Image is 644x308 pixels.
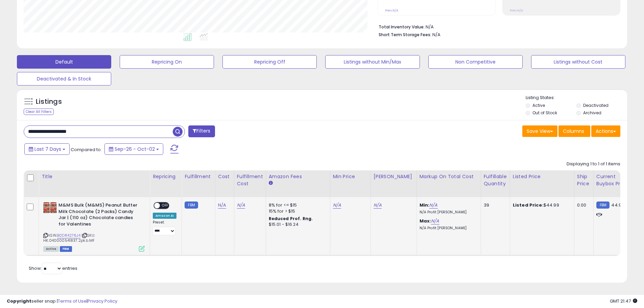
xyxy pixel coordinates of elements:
[7,298,31,304] strong: Copyright
[583,102,609,108] label: Deactivated
[611,202,624,208] span: 44.99
[513,202,569,208] div: $44.99
[17,72,111,86] button: Deactivated & In Stock
[269,222,325,228] div: $15.01 - $16.24
[58,202,141,229] b: M&MS Bulk (M&MS) Peanut Butter Milk Chocolate (2 Packs) Candy Jar | (110 oz) Chocolate candies fo...
[104,143,163,155] button: Sep-26 - Oct-02
[379,32,431,38] b: Short Term Storage Fees:
[153,220,176,235] div: Preset:
[36,97,62,106] h5: Listings
[610,298,637,304] span: 2025-10-10 21:47 GMT
[325,55,420,69] button: Listings without Min/Max
[484,202,505,208] div: 39
[269,202,325,208] div: 8% for <= $15
[429,202,437,209] a: N/A
[43,202,57,213] img: 51-ZsgZJsvL._SL40_.jpg
[269,173,327,180] div: Amazon Fees
[237,202,245,209] a: N/A
[513,173,571,180] div: Listed Price
[431,218,439,224] a: N/A
[532,102,545,108] label: Active
[484,173,507,187] div: Fulfillable Quantity
[532,110,557,116] label: Out of Stock
[563,128,584,135] span: Columns
[591,125,620,137] button: Actions
[43,233,95,243] span: | SKU: HK.040000541837.2pk.b.MF
[513,202,544,208] b: Listed Price:
[583,110,601,116] label: Archived
[379,22,615,30] li: N/A
[43,202,145,251] div: ASIN:
[526,95,627,101] p: Listing States:
[510,8,523,13] small: Prev: N/A
[379,24,425,30] b: Total Inventory Value:
[420,173,478,180] div: Markup on Total Cost
[17,55,111,69] button: Default
[522,125,557,137] button: Save View
[43,246,59,252] span: All listings currently available for purchase on Amazon
[24,109,54,115] div: Clear All Filters
[374,173,414,180] div: [PERSON_NAME]
[428,55,523,69] button: Non Competitive
[120,55,214,69] button: Repricing On
[577,173,591,187] div: Ship Price
[269,208,325,214] div: 15% for > $15
[333,202,341,209] a: N/A
[222,55,317,69] button: Repricing Off
[188,125,215,137] button: Filters
[558,125,590,137] button: Columns
[333,173,368,180] div: Min Price
[153,173,179,180] div: Repricing
[58,298,87,304] a: Terms of Use
[531,55,625,69] button: Listings without Cost
[596,173,631,187] div: Current Buybox Price
[420,226,476,231] p: N/A Profit [PERSON_NAME]
[42,173,147,180] div: Title
[420,202,430,208] b: Min:
[416,170,481,197] th: The percentage added to the cost of goods (COGS) that forms the calculator for Min & Max prices.
[71,146,102,153] span: Compared to:
[153,213,176,219] div: Amazon AI
[567,161,620,167] div: Displaying 1 to 1 of 1 items
[57,233,80,238] a: B0DR4276J4
[29,265,77,271] span: Show: entries
[385,8,398,13] small: Prev: N/A
[374,202,382,209] a: N/A
[269,180,273,186] small: Amazon Fees.
[237,173,263,187] div: Fulfillment Cost
[24,143,70,155] button: Last 7 Days
[420,218,431,224] b: Max:
[34,146,61,152] span: Last 7 Days
[432,31,440,38] span: N/A
[88,298,117,304] a: Privacy Policy
[269,216,313,221] b: Reduced Prof. Rng.
[60,246,72,252] span: FBM
[218,202,226,209] a: N/A
[185,173,212,180] div: Fulfillment
[420,210,476,215] p: N/A Profit [PERSON_NAME]
[577,202,588,208] div: 0.00
[185,202,198,209] small: FBM
[115,146,155,152] span: Sep-26 - Oct-02
[218,173,231,180] div: Cost
[596,202,610,209] small: FBM
[160,203,171,209] span: OFF
[7,298,117,305] div: seller snap | |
